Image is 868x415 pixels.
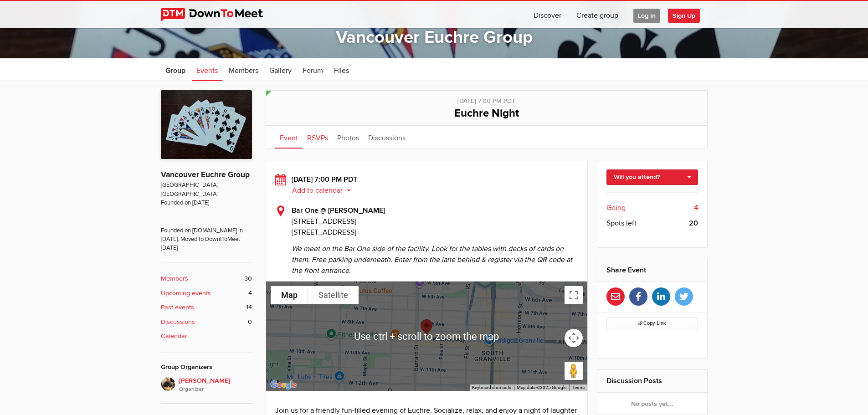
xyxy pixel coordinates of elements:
span: 0 [248,317,252,327]
a: Will you attend? [606,169,698,185]
button: Drag Pegman onto the map to open Street View [565,362,583,380]
img: Google [268,379,298,391]
a: Vancouver Euchre Group [336,27,533,48]
div: No posts yet... [597,393,707,415]
button: Show street map [271,286,308,304]
b: Upcoming events [161,288,211,298]
a: Create group [569,1,626,28]
a: RSVPs [303,126,333,149]
b: Bar One @ [PERSON_NAME] [292,206,385,215]
a: Event [275,126,303,149]
span: [GEOGRAPHIC_DATA], [GEOGRAPHIC_DATA] [161,181,252,199]
a: Discussions 0 [161,317,252,327]
span: Events [196,66,218,75]
span: Founded on [DOMAIN_NAME] in [DATE]. Moved to DowntToMeet [DATE] [161,217,252,253]
a: Gallery [265,58,296,81]
span: Copy Link [638,320,666,326]
a: Log In [626,1,668,28]
span: Euchre Night [454,107,519,120]
img: DownToMeet [161,8,277,21]
button: Keyboard shortcuts [472,384,511,391]
button: Add to calendar [292,186,358,195]
img: Keith Paterson [161,377,175,391]
span: Sign Up [668,9,700,23]
span: Founded on [DATE] [161,199,252,207]
span: [PERSON_NAME] [179,376,252,394]
span: Log In [633,9,660,23]
b: Members [161,274,188,284]
a: Discover [526,1,569,28]
a: Sign Up [668,1,707,28]
i: Organizer [179,385,252,394]
span: [STREET_ADDRESS] [292,216,579,227]
a: Open this area in Google Maps (opens a new window) [268,379,298,391]
a: Photos [333,126,364,149]
span: Members [229,66,258,75]
a: Upcoming events 4 [161,288,252,298]
a: Events [192,58,222,81]
button: Map camera controls [565,329,583,347]
b: 20 [689,218,698,229]
span: Forum [303,66,323,75]
a: Discussion Posts [606,376,662,385]
a: Calendar [161,331,252,341]
a: Past events 14 [161,302,252,313]
span: Going [606,202,626,213]
a: Discussions [364,126,410,149]
a: Terms (opens in new tab) [572,385,585,390]
div: Group Organizers [161,362,252,372]
div: [DATE] 7:00 PM PDT [275,174,579,196]
img: Vancouver Euchre Group [161,90,252,159]
a: Files [329,58,354,81]
span: 4 [248,288,252,298]
b: Past events [161,302,194,313]
span: Gallery [269,66,292,75]
a: Members [224,58,263,81]
button: Show satellite imagery [308,286,359,304]
a: Members 30 [161,274,252,284]
a: Vancouver Euchre Group [161,170,250,179]
button: Toggle fullscreen view [565,286,583,304]
span: 30 [244,274,252,284]
a: Group [161,58,190,81]
b: Discussions [161,317,195,327]
span: 14 [246,302,252,313]
a: [PERSON_NAME]Organizer [161,377,252,394]
span: Files [334,66,349,75]
span: Spots left [606,218,637,229]
span: [STREET_ADDRESS] [292,228,356,237]
div: [DATE] 7:00 PM PDT [275,91,698,106]
span: Group [165,66,185,75]
span: We meet on the Bar One side of the facility. Look for the tables with decks of cards on them. Fre... [292,238,579,276]
b: 4 [694,202,698,213]
a: Forum [298,58,328,81]
b: Calendar [161,331,187,341]
button: Copy Link [606,318,698,329]
span: Map data ©2025 Google [517,385,566,390]
h2: Share Event [606,259,698,281]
